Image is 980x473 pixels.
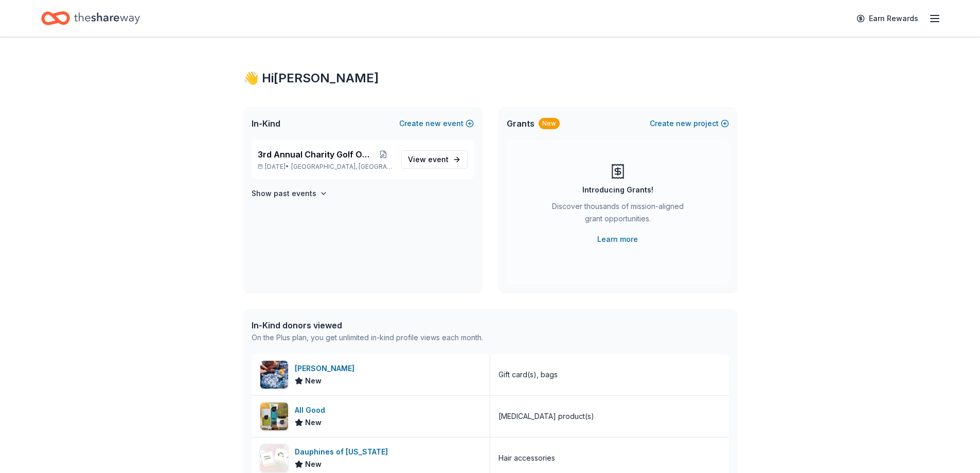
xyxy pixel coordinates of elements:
span: New [305,416,322,429]
div: Introducing Grants! [582,184,653,196]
span: View [408,153,449,166]
button: Createnewevent [399,117,474,130]
span: New [305,458,322,470]
a: Home [41,6,140,30]
a: Earn Rewards [850,9,924,28]
span: new [425,117,441,130]
span: 3rd Annual Charity Golf Outing [258,148,374,161]
div: New [539,118,560,129]
div: All Good [295,404,329,416]
div: [MEDICAL_DATA] product(s) [498,410,594,423]
div: Hair accessories [498,452,555,464]
div: In-Kind donors viewed [252,319,483,331]
div: On the Plus plan, you get unlimited in-kind profile views each month. [252,331,483,344]
div: Dauphines of [US_STATE] [295,446,392,458]
p: [DATE] • [258,163,393,171]
img: Image for Vera Bradley [260,361,288,389]
img: Image for Dauphines of New York [260,444,288,472]
button: Createnewproject [650,117,729,130]
img: Image for All Good [260,402,288,430]
a: Learn more [597,233,638,246]
span: event [428,155,449,164]
span: In-Kind [252,117,280,130]
div: [PERSON_NAME] [295,362,359,375]
span: New [305,375,322,387]
div: 👋 Hi [PERSON_NAME] [243,70,737,86]
div: Discover thousands of mission-aligned grant opportunities. [548,200,688,229]
span: Grants [507,117,534,130]
span: new [676,117,691,130]
div: Gift card(s), bags [498,369,558,381]
a: View event [401,150,468,169]
button: Show past events [252,187,328,200]
span: [GEOGRAPHIC_DATA], [GEOGRAPHIC_DATA] [291,163,393,171]
h4: Show past events [252,187,316,200]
